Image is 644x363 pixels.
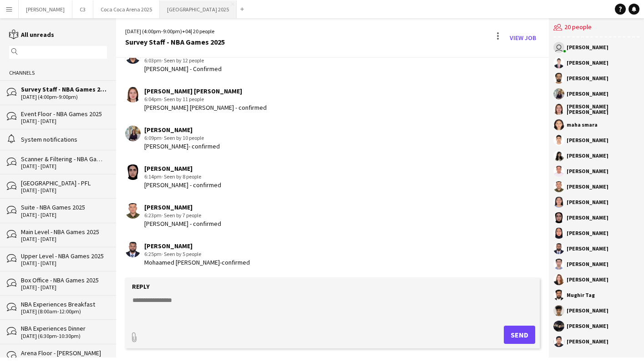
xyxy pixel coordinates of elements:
[182,28,191,35] span: +04
[21,252,107,260] div: Upper Level - NBA Games 2025
[567,230,609,236] div: [PERSON_NAME]
[160,0,237,18] button: [GEOGRAPHIC_DATA] 2025
[567,199,609,205] div: [PERSON_NAME]
[21,203,107,211] div: Suite - NBA Games 2025
[9,31,54,39] a: All unreads
[567,91,609,97] div: [PERSON_NAME]
[567,60,609,66] div: [PERSON_NAME]
[567,261,609,267] div: [PERSON_NAME]
[144,250,250,258] div: 6:25pm
[21,324,107,332] div: NBA Experiences Dinner
[144,134,220,142] div: 6:09pm
[144,87,267,95] div: [PERSON_NAME] [PERSON_NAME]
[21,308,107,315] div: [DATE] (8:00am-12:00pm)
[21,163,107,169] div: [DATE] - [DATE]
[567,277,609,282] div: [PERSON_NAME]
[144,173,221,181] div: 6:14pm
[21,236,107,242] div: [DATE] - [DATE]
[125,27,225,36] div: [DATE] (4:00pm-9:00pm) | 20 people
[567,339,609,344] div: [PERSON_NAME]
[72,0,93,18] button: C3
[162,251,201,257] span: · Seen by 5 people
[567,138,609,143] div: [PERSON_NAME]
[567,246,609,251] div: [PERSON_NAME]
[567,308,609,313] div: [PERSON_NAME]
[162,173,201,180] span: · Seen by 8 people
[144,164,221,173] div: [PERSON_NAME]
[19,0,72,18] button: [PERSON_NAME]
[567,153,609,158] div: [PERSON_NAME]
[144,126,220,134] div: [PERSON_NAME]
[21,349,107,357] div: Arena Floor - [PERSON_NAME]
[21,110,107,118] div: Event Floor - NBA Games 2025
[553,18,639,37] div: 20 people
[162,96,204,102] span: · Seen by 11 people
[21,333,107,339] div: [DATE] (6:30pm-10:30pm)
[125,38,225,46] div: Survey Staff - NBA Games 2025
[144,211,221,220] div: 6:23pm
[504,326,535,344] button: Send
[567,292,595,298] div: Mughir Tag
[21,179,107,187] div: [GEOGRAPHIC_DATA] - PFL
[21,284,107,291] div: [DATE] - [DATE]
[21,85,107,93] div: Survey Staff - NBA Games 2025
[144,258,250,266] div: Mohaamed [PERSON_NAME]-confirmed
[567,323,609,329] div: [PERSON_NAME]
[567,215,609,220] div: [PERSON_NAME]
[567,45,609,50] div: [PERSON_NAME]
[162,212,201,219] span: · Seen by 7 people
[506,31,540,45] a: View Job
[21,276,107,284] div: Box Office - NBA Games 2025
[567,169,609,174] div: [PERSON_NAME]
[144,56,222,65] div: 6:03pm
[162,134,204,141] span: · Seen by 10 people
[144,181,221,189] div: [PERSON_NAME] - confirmed
[21,187,107,194] div: [DATE] - [DATE]
[132,282,150,291] label: Reply
[21,94,107,100] div: [DATE] (4:00pm-9:00pm)
[21,260,107,266] div: [DATE] - [DATE]
[144,95,267,103] div: 6:04pm
[144,103,267,112] div: [PERSON_NAME] [PERSON_NAME] - confirmed
[21,118,107,124] div: [DATE] - [DATE]
[144,142,220,150] div: [PERSON_NAME]- confirmed
[21,155,107,163] div: Scanner & Filtering - NBA Games 2025
[144,220,221,228] div: [PERSON_NAME] - confirmed
[21,300,107,308] div: NBA Experiences Breakfast
[162,57,204,64] span: · Seen by 12 people
[144,203,221,211] div: [PERSON_NAME]
[567,122,598,128] div: maha smara
[567,184,609,189] div: [PERSON_NAME]
[144,65,222,73] div: [PERSON_NAME] - Confirmed
[144,242,250,250] div: [PERSON_NAME]
[93,0,160,18] button: Coca Coca Arena 2025
[21,135,107,143] div: System notifications
[21,212,107,218] div: [DATE] - [DATE]
[21,228,107,236] div: Main Level - NBA Games 2025
[567,104,639,115] div: [PERSON_NAME] [PERSON_NAME]
[567,76,609,81] div: [PERSON_NAME]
